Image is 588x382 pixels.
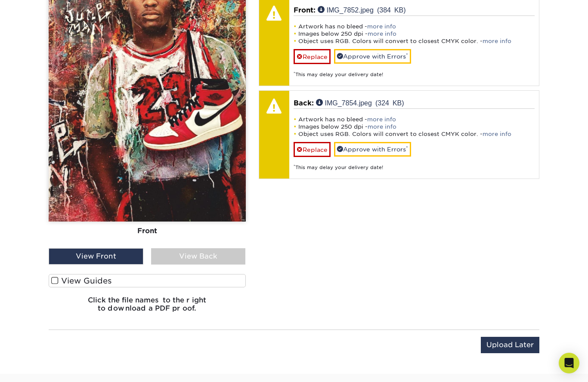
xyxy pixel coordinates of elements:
[151,248,246,265] div: View Back
[481,337,539,353] input: Upload Later
[294,142,331,157] a: Replace
[49,274,246,287] label: View Guides
[294,37,535,45] li: Object uses RGB. Colors will convert to closest CMYK color. -
[294,157,535,171] div: This may delay your delivery date!
[483,38,511,44] a: more info
[334,142,411,157] a: Approve with Errors*
[559,353,579,373] div: Open Intercom Messenger
[294,130,535,138] li: Object uses RGB. Colors will convert to closest CMYK color. -
[483,131,511,137] a: more info
[294,116,535,123] li: Artwork has no bleed -
[294,64,535,78] div: This may delay your delivery date!
[294,123,535,130] li: Images below 250 dpi -
[294,6,316,14] span: Front:
[294,99,314,107] span: Back:
[367,116,396,123] a: more info
[294,30,535,37] li: Images below 250 dpi -
[318,6,406,13] a: IMG_7852.jpeg (384 KB)
[316,99,404,106] a: IMG_7854.jpeg (324 KB)
[334,49,411,64] a: Approve with Errors*
[368,31,396,37] a: more info
[49,222,246,240] div: Front
[49,296,246,319] h6: Click the file names to the right to download a PDF proof.
[294,49,331,64] a: Replace
[294,23,535,30] li: Artwork has no bleed -
[49,248,143,265] div: View Front
[367,23,396,30] a: more info
[368,123,396,130] a: more info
